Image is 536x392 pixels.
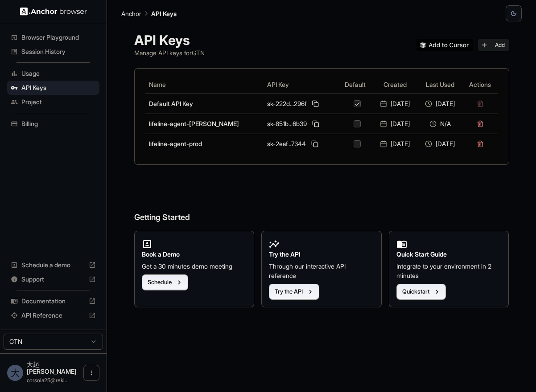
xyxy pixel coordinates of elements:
td: lifeline-agent-prod [145,134,264,154]
div: API Keys [7,81,99,95]
div: [DATE] [376,99,414,108]
button: Copy API key [309,139,320,149]
div: Billing [7,117,99,131]
div: Session History [7,45,99,59]
div: [DATE] [376,119,414,128]
th: Name [145,76,264,94]
button: Quickstart [396,284,446,300]
button: Schedule [142,274,188,290]
img: Anchor Logo [20,7,87,16]
button: Add [478,39,509,51]
h2: Quick Start Guide [396,249,502,259]
img: Add anchorbrowser MCP server to Cursor [416,39,473,51]
p: Anchor [121,9,141,18]
h2: Book a Demo [142,249,247,259]
span: Documentation [21,297,85,306]
th: Default [338,76,372,94]
span: Usage [21,69,96,78]
span: corsola25@rekid.co.jp [27,377,69,384]
div: [DATE] [376,139,414,148]
button: Copy API key [310,118,321,129]
td: lifeline-agent-[PERSON_NAME] [145,114,264,134]
div: Project [7,95,99,109]
th: Actions [462,76,498,94]
h6: Getting Started [134,176,509,224]
h2: Try the API [269,249,374,259]
td: Default API Key [145,94,264,114]
div: Schedule a demo [7,258,99,272]
div: sk-851b...6b39 [267,118,334,129]
p: API Keys [151,9,177,18]
span: Session History [21,47,96,56]
div: sk-2eaf...7344 [267,139,334,149]
div: Usage [7,66,99,81]
p: Integrate to your environment in 2 minutes [396,261,502,280]
span: Browser Playground [21,33,96,42]
button: Try the API [269,284,319,300]
th: Created [372,76,417,94]
p: Get a 30 minutes demo meeting [142,261,247,271]
div: API Reference [7,308,99,323]
button: Copy API key [310,98,321,109]
span: API Keys [21,83,96,92]
div: N/A [421,119,459,128]
div: sk-222d...296f [267,98,334,109]
p: Manage API keys for GTN [134,48,205,57]
span: Project [21,98,96,106]
div: [DATE] [421,99,459,108]
span: Billing [21,119,96,128]
div: Support [7,272,99,286]
span: Schedule a demo [21,261,85,269]
div: 大 [7,365,23,381]
span: 大起 佐藤 [27,360,77,375]
span: Support [21,275,85,284]
div: Documentation [7,294,99,308]
h1: API Keys [134,32,205,48]
th: Last Used [417,76,462,94]
span: API Reference [21,311,85,320]
th: API Key [264,76,338,94]
button: Open menu [83,365,99,381]
nav: breadcrumb [121,8,177,18]
div: [DATE] [421,139,459,148]
p: Through our interactive API reference [269,261,374,280]
div: Browser Playground [7,30,99,45]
